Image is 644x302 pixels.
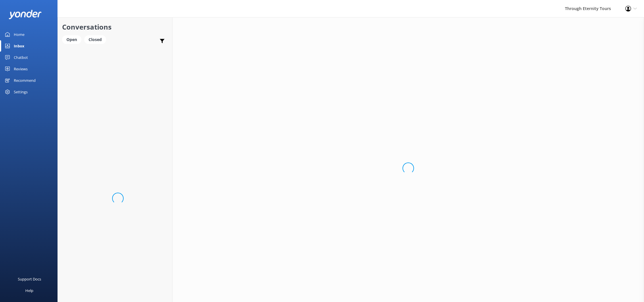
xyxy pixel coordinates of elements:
[9,10,42,19] img: yonder-white-logo.png
[14,86,28,98] div: Settings
[14,29,24,40] div: Home
[14,75,36,86] div: Recommend
[14,52,28,63] div: Chatbot
[62,22,168,32] h2: Conversations
[14,63,28,75] div: Reviews
[14,40,24,52] div: Inbox
[25,285,33,296] div: Help
[84,36,109,42] a: Closed
[62,35,81,44] div: Open
[62,36,84,42] a: Open
[18,273,41,285] div: Support Docs
[84,35,106,44] div: Closed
